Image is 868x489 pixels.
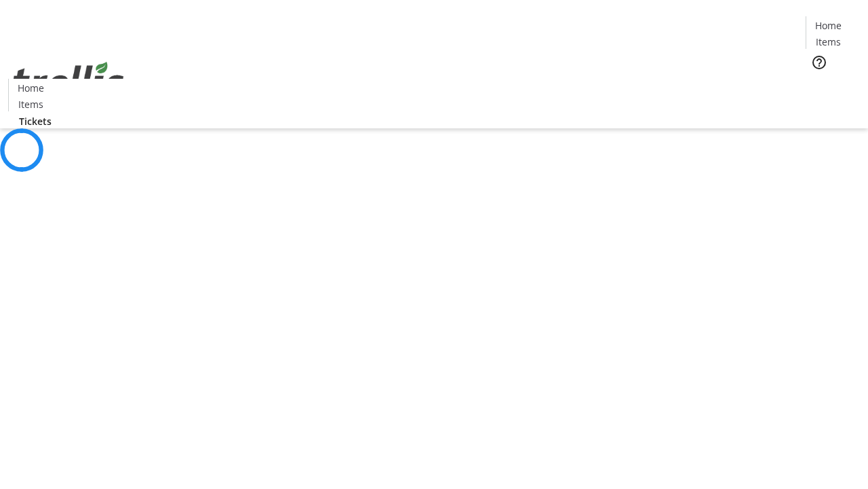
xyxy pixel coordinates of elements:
span: Home [815,18,842,33]
span: Tickets [816,79,849,93]
span: Items [18,97,43,111]
span: Home [18,81,44,95]
button: Help [806,49,833,76]
span: Tickets [19,114,52,128]
a: Tickets [806,79,860,93]
a: Items [806,35,850,49]
a: Tickets [8,114,62,128]
a: Items [9,97,52,111]
a: Home [9,81,52,95]
img: Orient E2E Organization hvzJzFsg5a's Logo [8,47,129,115]
a: Home [806,18,850,33]
span: Items [816,35,841,49]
